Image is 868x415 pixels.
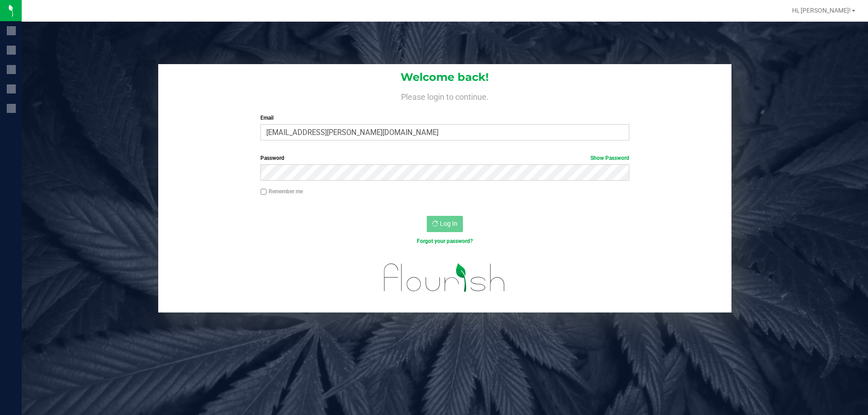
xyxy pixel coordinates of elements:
[417,238,473,244] a: Forgot your password?
[260,155,284,161] span: Password
[158,71,731,83] h1: Welcome back!
[440,220,458,227] span: Log In
[792,7,851,14] span: Hi, [PERSON_NAME]!
[373,255,516,301] img: flourish_logo.svg
[590,155,629,161] a: Show Password
[260,187,303,196] label: Remember me
[260,189,267,195] input: Remember me
[260,114,629,122] label: Email
[158,90,731,101] h4: Please login to continue.
[427,216,463,232] button: Log In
